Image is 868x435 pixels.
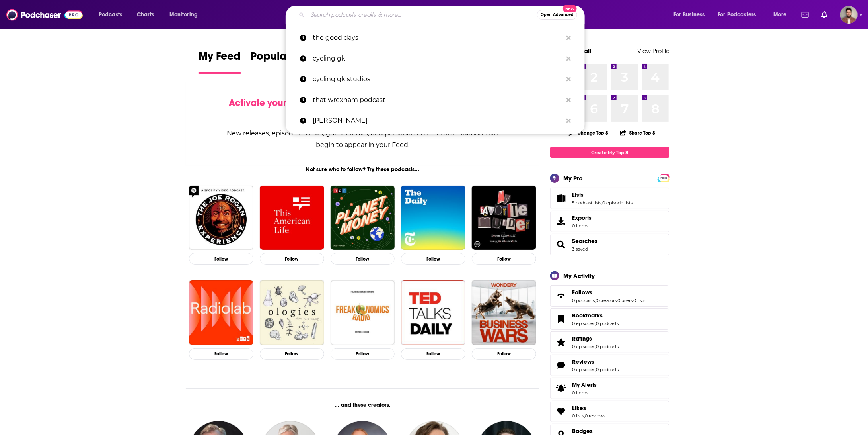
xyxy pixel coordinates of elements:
div: Not sure who to follow? Try these podcasts... [186,166,539,173]
button: open menu [164,8,208,21]
button: Follow [472,348,536,360]
span: Likes [550,401,669,422]
a: cycling gk studios [286,69,585,90]
span: Popular Feed [250,49,318,68]
span: Lists [550,188,669,209]
span: Bookmarks [572,312,603,319]
span: My Alerts [572,381,597,388]
a: Exports [550,211,669,232]
img: Radiolab [189,280,253,345]
span: Exports [572,214,592,221]
a: The Joe Rogan Experience [189,186,253,250]
span: Likes [572,404,586,411]
span: , [595,321,596,326]
span: Badges [572,427,593,435]
p: the good days [313,27,562,48]
a: that wrexham podcast [286,90,585,110]
a: My Feed [199,49,241,74]
span: Activate your Feed [229,97,310,109]
a: [PERSON_NAME] [286,110,585,131]
a: 0 podcasts [596,321,619,326]
a: 5 podcast lists [572,200,601,206]
a: Follows [553,290,569,302]
span: Bookmarks [550,308,669,330]
button: Show profile menu [840,6,858,24]
a: 0 episodes [572,321,595,326]
span: Monitoring [169,9,198,20]
div: My Activity [563,272,595,280]
div: ... and these creators. [186,402,539,408]
img: Business Wars [472,280,536,345]
button: open menu [713,8,768,21]
a: 0 episodes [572,367,595,372]
button: Follow [331,348,395,360]
span: My Alerts [553,383,569,394]
button: Follow [401,253,465,265]
a: Lists [553,193,569,204]
img: Podchaser - Follow, Share and Rate Podcasts [6,7,83,22]
button: Change Top 8 [564,128,613,138]
span: For Podcasters [718,9,756,20]
span: Podcasts [99,9,122,20]
a: Likes [572,404,605,411]
a: View Profile [637,47,669,55]
img: Ologies with Alie Ward [260,280,324,345]
a: 0 podcasts [572,298,595,303]
a: Reviews [572,358,619,365]
button: Share Top 8 [620,125,656,141]
a: TED Talks Daily [401,280,465,345]
a: Bookmarks [553,314,569,325]
p: cycling gk [313,48,562,69]
button: Follow [331,253,395,265]
span: Ratings [572,335,592,342]
a: Reviews [553,360,569,371]
span: More [773,9,787,20]
div: New releases, episode reviews, guest credits, and personalized recommendations will begin to appe... [226,127,499,151]
a: 0 episodes [572,344,595,349]
input: Search podcasts, credits, & more... [307,8,537,21]
a: Follows [572,289,645,296]
img: Planet Money [331,186,395,250]
a: Searches [553,239,569,250]
span: Searches [550,234,669,255]
a: Charts [132,8,159,21]
span: PRO [659,175,668,181]
span: Reviews [550,355,669,376]
a: Show notifications dropdown [798,8,812,22]
a: Ratings [572,335,619,342]
button: Open AdvancedNew [537,10,577,20]
a: PRO [659,175,668,181]
a: 0 lists [633,298,645,303]
button: open menu [93,8,132,21]
a: Ratings [553,337,569,348]
p: ben tozer [313,110,562,131]
span: Logged in as calmonaghan [840,6,858,24]
a: Searches [572,237,597,245]
img: My Favorite Murder with Karen Kilgariff and Georgia Hardstark [472,186,536,250]
a: 0 creators [596,298,617,303]
span: , [617,298,617,303]
img: Freakonomics Radio [331,280,395,345]
span: Open Advanced [541,13,574,17]
p: cycling gk studios [313,69,562,90]
img: This American Life [260,186,324,250]
span: , [584,413,585,419]
p: that wrexham podcast [313,90,562,110]
a: 0 reviews [585,413,605,419]
span: Follows [550,285,669,307]
a: The Daily [401,186,465,250]
button: Follow [401,348,465,360]
a: cycling gk [286,48,585,69]
span: 0 items [572,223,592,229]
span: , [601,200,602,206]
a: 3 saved [572,246,588,252]
span: Reviews [572,358,594,365]
span: Exports [553,216,569,227]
